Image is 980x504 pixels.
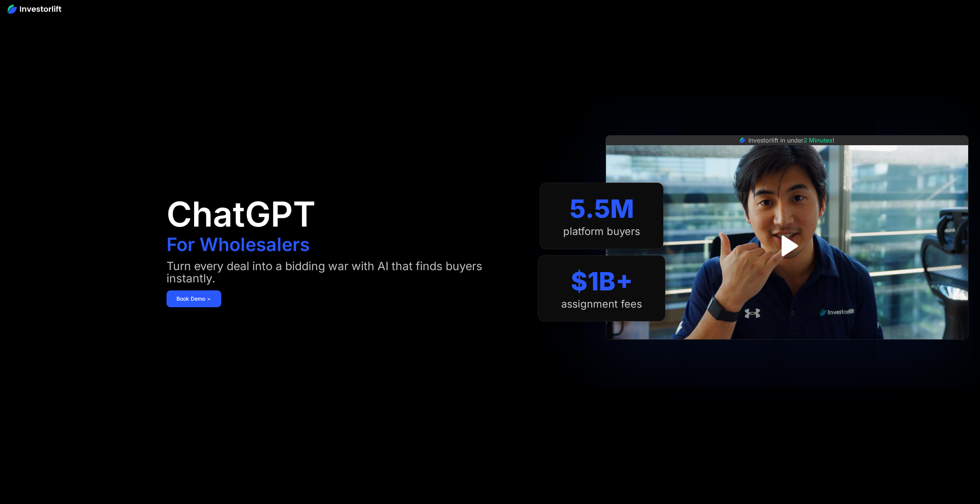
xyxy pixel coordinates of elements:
[167,235,310,254] h1: For Wholesalers
[563,225,640,238] div: platform buyers
[561,298,642,310] div: assignment fees
[167,290,221,307] a: Book Demo ➢
[571,266,633,297] div: $1B+
[167,260,523,284] div: Turn every deal into a bidding war with AI that finds buyers instantly.
[730,344,844,353] iframe: Customer reviews powered by Trustpilot
[748,136,835,145] div: Investorlift in under !
[804,136,833,144] span: 2 Minutes
[167,197,315,232] h1: ChatGPT
[770,229,804,263] a: open lightbox
[570,194,634,224] div: 5.5M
